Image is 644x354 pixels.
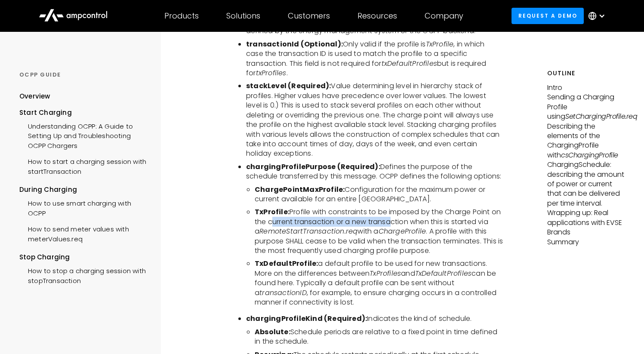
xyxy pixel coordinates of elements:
[547,92,625,121] p: Sending a Charging Profile using
[246,40,503,78] li: Only valid if the profile is , in which case the transaction ID is used to match the profile to a...
[547,237,625,247] p: Summary
[246,39,343,49] b: transactionId (Optional):
[425,11,463,21] div: Company
[246,81,331,91] b: stackLevel (Required):
[19,220,148,246] a: How to send meter values with meterValues.req
[255,185,503,204] li: Configuration for the maximum power or current available for an entire [GEOGRAPHIC_DATA].
[19,71,148,79] div: OCPP GUIDE
[19,92,50,108] a: Overview
[415,268,471,278] i: TxDefaultProfiles
[256,68,287,78] i: txProfiles
[19,185,148,194] div: During Charging
[379,226,426,236] i: ChargeProfile
[288,11,330,21] div: Customers
[246,162,380,172] b: chargingProfilePurpose (Required):
[19,153,148,179] a: How to start a charging session with startTransaction
[259,226,357,236] i: RemoteStartTransaction.req
[255,207,503,255] li: Profile with constraints to be imposed by the Charge Point on the current transaction or a new tr...
[547,83,625,92] p: Intro
[255,207,290,217] b: TxProfile:
[19,117,148,153] a: Understanding OCPP: A Guide to Setting Up and Troubleshooting OCPP Chargers
[19,252,148,262] div: Stop Charging
[19,194,148,220] a: How to use smart charging with OCPP
[255,259,503,307] li: a default profile to be used for new transactions. More on the differences between and can be fou...
[512,8,584,24] a: Request a demo
[547,160,625,208] p: ChargingSchedule: describing the amount of power or current that can be delivered per time interval.
[19,262,148,288] a: How to stop a charging session with stopTransaction
[259,288,307,298] i: transactionID
[246,314,503,323] li: Indicates the kind of schedule.
[565,111,637,121] em: SetChargingProfile.req
[246,314,367,323] b: chargingProfileKind (Required):
[164,11,199,21] div: Products
[246,81,503,158] li: Value determining level in hierarchy stack of profiles. Higher values have precedence over lower ...
[561,150,618,160] em: csChargingProfile
[547,122,625,160] p: Describing the elements of the ChargingProfile with
[255,327,503,347] li: Schedule periods are relative to a fixed point in time defined in the schedule.
[426,39,454,49] i: TxProfile
[547,69,625,78] h5: Outline
[547,208,625,237] p: Wrapping up: Real applications with EVSE Brands
[255,327,290,337] b: Absolute:
[226,11,260,21] div: Solutions
[255,185,345,194] b: ChargePointMaxProfile:
[246,162,503,182] li: Defines the purpose of the schedule transferred by this message. OCPP defines the following options:
[382,58,437,68] i: txDefaultProfiles
[370,268,401,278] i: TxProfiles
[255,259,318,268] b: TxDefaultProfile:
[19,108,148,117] div: Start Charging
[19,92,50,101] div: Overview
[357,11,397,21] div: Resources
